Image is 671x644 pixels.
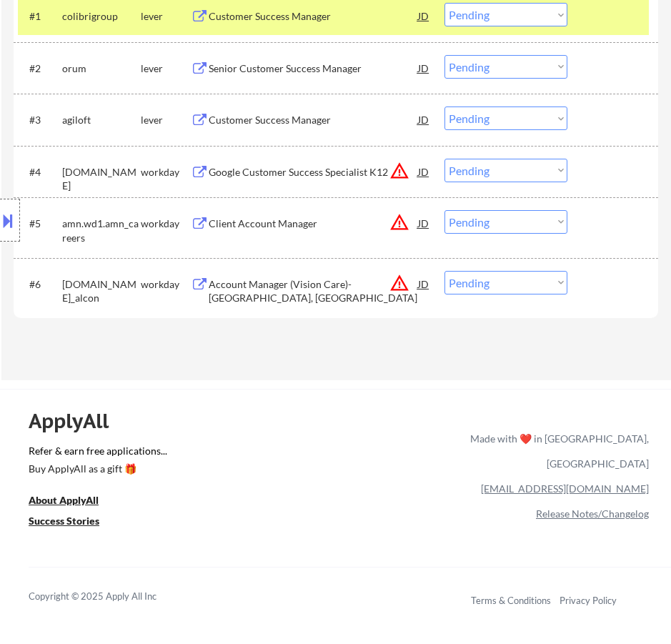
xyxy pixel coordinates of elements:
div: Copyright © 2025 Apply All Inc [29,590,193,604]
div: orum [62,61,141,76]
div: JD [417,106,430,132]
button: warning_amber [389,161,409,181]
div: Customer Success Manager [209,113,418,127]
div: Google Customer Success Specialist K12 [209,165,418,179]
a: Success Stories [29,513,119,531]
div: JD [417,55,430,81]
button: warning_amber [389,273,409,293]
a: Privacy Policy [560,595,617,606]
div: Account Manager (Vision Care)- [GEOGRAPHIC_DATA], [GEOGRAPHIC_DATA] [209,277,418,305]
a: Terms & Conditions [471,595,551,606]
div: Senior Customer Success Manager [209,61,418,76]
div: ApplyAll [29,409,124,433]
div: Customer Success Manager [209,9,418,24]
a: About ApplyAll [29,492,119,510]
u: About ApplyAll [29,494,99,506]
div: Buy ApplyAll as a gift 🎁 [29,464,172,474]
div: JD [417,210,430,236]
u: Success Stories [29,515,99,527]
div: lever [141,9,190,24]
div: Client Account Manager [209,217,418,231]
div: JD [417,271,430,297]
div: #1 [29,9,51,24]
div: lever [141,61,190,76]
a: Refer & earn free applications... [29,446,172,461]
a: [EMAIL_ADDRESS][DOMAIN_NAME] [481,482,649,495]
button: warning_amber [389,212,409,232]
a: Buy ApplyAll as a gift 🎁 [29,461,172,479]
div: #2 [29,61,51,76]
div: colibrigroup [62,9,141,24]
a: Release Notes/Changelog [536,507,649,520]
div: Made with ❤️ in [GEOGRAPHIC_DATA], [GEOGRAPHIC_DATA] [464,426,649,476]
div: JD [417,3,430,29]
div: JD [417,159,430,184]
